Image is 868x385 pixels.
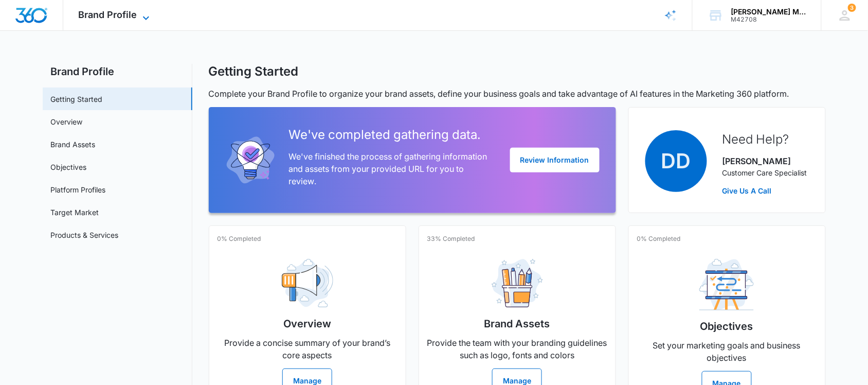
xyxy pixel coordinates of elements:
p: We've finished the process of gathering information and assets from your provided URL for you to ... [289,150,494,187]
div: account name [731,8,806,16]
p: Provide a concise summary of your brand’s core aspects [218,337,397,361]
p: Complete your Brand Profile to organize your brand assets, define your business goals and take ad... [209,87,826,100]
a: Target Market [51,207,99,218]
span: Brand Profile [79,9,137,20]
p: Set your marketing goals and business objectives [637,339,817,364]
div: notifications count [848,4,856,12]
h2: Objectives [700,319,753,334]
a: Getting Started [51,94,103,104]
p: Provide the team with your branding guidelines such as logo, fonts and colors [427,337,607,361]
h2: Overview [283,316,331,331]
p: [PERSON_NAME] [722,155,807,167]
a: Objectives [51,162,87,172]
button: Review Information [510,148,600,172]
h2: Need Help? [722,130,807,149]
p: 0% Completed [637,234,681,243]
a: Give Us A Call [722,185,807,196]
span: 3 [848,4,856,12]
h1: Getting Started [209,64,299,79]
a: Brand Assets [51,139,96,150]
p: 33% Completed [427,234,475,243]
p: 0% Completed [218,234,261,243]
a: Products & Services [51,230,119,240]
span: DD [645,130,707,192]
h2: We've completed gathering data. [289,126,494,144]
a: Platform Profiles [51,184,106,195]
h2: Brand Profile [43,64,192,79]
p: Customer Care Specialist [722,167,807,178]
div: account id [731,16,806,23]
a: Overview [51,116,83,127]
h2: Brand Assets [484,316,550,331]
